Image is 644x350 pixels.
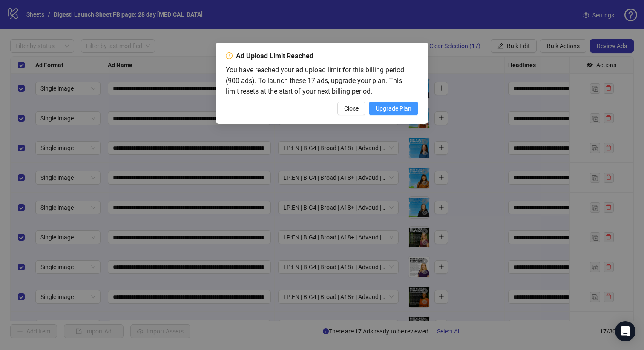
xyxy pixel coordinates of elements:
button: Close [337,102,365,115]
div: Open Intercom Messenger [615,321,635,341]
span: Close [344,105,359,112]
span: You have reached your ad upload limit for this billing period (900 ads). To launch these 17 ads, ... [226,66,404,95]
div: Ad Upload Limit Reached [236,51,313,61]
button: Upgrade Plan [369,102,418,115]
span: exclamation-circle [226,52,233,59]
span: Upgrade Plan [376,105,411,112]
